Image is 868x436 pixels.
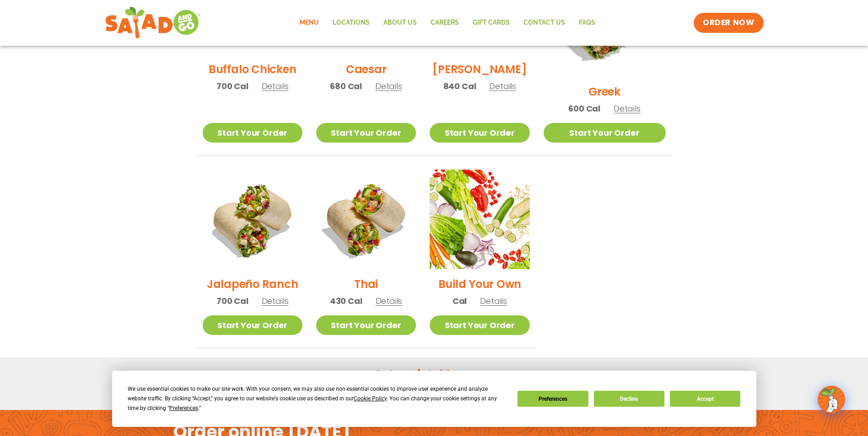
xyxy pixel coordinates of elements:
a: Start Your Order [316,123,416,143]
a: About Us [377,12,424,33]
div: Cookie Consent Prompt [112,371,756,427]
h2: Jalapeño Ranch [207,276,298,292]
h2: Buffalo Chicken [209,61,296,77]
span: Details [480,295,507,307]
span: Cal [453,295,467,307]
span: 680 Cal [330,80,362,92]
span: 700 Cal [216,295,248,307]
a: Start Your Order [430,315,529,335]
span: Details [376,295,403,307]
h2: Get a printable menu: [196,366,673,382]
span: 430 Cal [330,295,362,307]
img: new-SAG-logo-768×292 [105,5,201,41]
h2: [PERSON_NAME] [432,61,527,77]
span: Details [262,80,289,92]
a: Start Your Order [544,123,666,143]
span: Details [262,295,289,307]
button: Accept [670,391,740,407]
span: 600 Cal [568,102,600,115]
h2: Caesar [346,61,387,77]
a: Locations [326,12,377,33]
a: Menu [293,12,326,33]
span: Cookie Policy [354,395,387,402]
a: GIFT CARDS [466,12,517,33]
button: Decline [594,391,664,407]
button: Preferences [518,391,588,407]
a: Start Your Order [316,315,416,335]
span: 840 Cal [443,80,476,92]
img: wpChatIcon [819,387,844,412]
span: Details [614,103,641,114]
span: Details [375,80,402,92]
a: FAQs [572,12,602,33]
div: We use essential cookies to make our site work. With your consent, we may also use non-essential ... [128,384,507,413]
h2: Thai [354,276,378,292]
span: ORDER NOW [703,17,754,28]
span: 700 Cal [216,80,248,92]
img: Product photo for Jalapeño Ranch Wrap [203,170,302,269]
a: Contact Us [517,12,572,33]
a: Careers [424,12,466,33]
img: Product photo for Thai Wrap [316,170,416,269]
img: Product photo for Build Your Own [430,170,529,269]
span: Details [489,80,516,92]
h2: Greek [588,84,620,100]
nav: Menu [293,12,602,33]
span: Preferences [169,405,198,411]
a: Start Your Order [203,315,302,335]
h2: Build Your Own [438,276,522,292]
a: ORDER NOW [694,13,763,33]
a: Start Your Order [203,123,302,143]
a: Start Your Order [430,123,529,143]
